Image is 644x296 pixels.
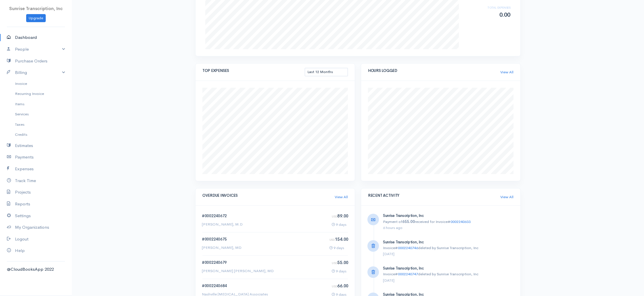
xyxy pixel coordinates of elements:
[383,214,514,218] h5: Sunrise Transcription, Inc
[202,268,274,273] small: [PERSON_NAME] [PERSON_NAME], MD
[383,251,394,256] small: [DATE]
[332,214,348,219] h4: 89.00
[465,6,511,9] h6: TOTAL EXPENSES
[202,245,241,250] small: [PERSON_NAME], MD
[202,194,335,198] h5: OVERDUE INVOICES
[368,69,500,73] h5: HOURS LOGGED
[332,222,346,227] small: 9 days
[398,245,418,250] a: 0002240746
[329,245,344,250] small: 9 days
[329,238,335,242] span: USD
[383,225,402,230] small: 6 hours ago
[383,240,514,244] h5: Sunrise Transcription, Inc
[205,213,227,218] a: 0002240672
[500,194,513,200] a: View All
[383,278,394,283] small: [DATE]
[368,194,500,198] h5: RECENT ACTIVITY
[332,215,337,218] span: USD
[7,266,65,273] div: @CloudBooksApp 2022
[451,219,471,224] a: 0002240633
[26,14,46,22] a: Upgrade
[202,222,243,227] small: [PERSON_NAME], M.D
[398,272,418,276] a: 0002240747
[383,266,514,270] h5: Sunrise Transcription, Inc
[383,219,514,225] p: Payment of received for Invoice#
[202,284,268,288] h5: #
[329,237,348,242] h4: 154.00
[332,269,346,274] small: 9 days
[202,261,274,265] h5: #
[465,12,511,18] h2: 0.00
[9,6,63,11] span: Sunrise Transcription, Inc
[332,284,348,289] h4: 66.00
[205,237,227,242] a: 0002240675
[202,237,241,241] h5: #
[332,260,348,265] h4: 55.00
[202,69,305,73] h5: TOP EXPENSES
[383,245,514,251] p: Invoice# deleted by Sunrise Transcription, Inc
[402,219,415,224] b: 655.00
[383,271,514,277] p: Invoice# deleted by Sunrise Transcription, Inc
[500,69,513,75] a: View All
[332,284,337,288] span: USD
[335,194,348,200] a: View All
[205,260,227,265] a: 0002240679
[205,283,227,288] a: 0002240684
[202,214,243,218] h5: #
[332,261,337,265] span: USD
